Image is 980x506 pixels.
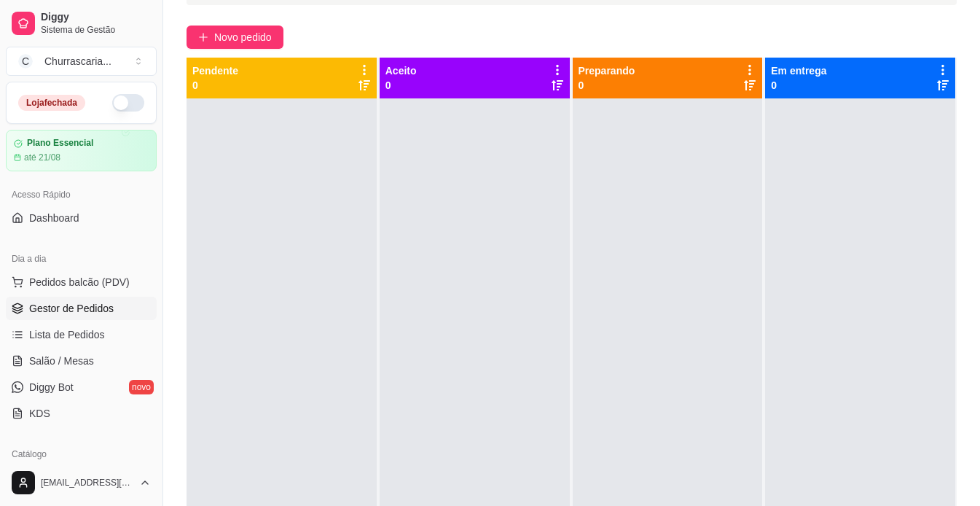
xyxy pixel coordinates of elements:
[771,78,826,93] p: 0
[41,11,151,24] span: Diggy
[18,95,85,111] div: Loja fechada
[27,138,93,149] article: Plano Essencial
[6,47,157,76] button: Select a team
[6,247,157,270] div: Dia a dia
[6,443,157,466] div: Catálogo
[41,24,151,36] span: Sistema de Gestão
[29,354,94,368] span: Salão / Mesas
[6,323,157,346] a: Lista de Pedidos
[112,94,144,112] button: Alterar Status
[29,301,114,316] span: Gestor de Pedidos
[6,270,157,294] button: Pedidos balcão (PDV)
[24,152,60,163] article: até 21/08
[29,406,50,421] span: KDS
[385,78,417,93] p: 0
[6,6,157,41] a: DiggySistema de Gestão
[29,211,79,225] span: Dashboard
[192,78,238,93] p: 0
[385,63,417,78] p: Aceito
[29,275,130,289] span: Pedidos balcão (PDV)
[579,63,635,78] p: Preparando
[187,26,283,49] button: Novo pedido
[192,63,238,78] p: Pendente
[579,78,635,93] p: 0
[6,349,157,373] a: Salão / Mesas
[6,402,157,425] a: KDS
[6,183,157,206] div: Acesso Rápido
[6,297,157,320] a: Gestor de Pedidos
[6,130,157,171] a: Plano Essencialaté 21/08
[6,206,157,230] a: Dashboard
[6,465,157,500] button: [EMAIL_ADDRESS][DOMAIN_NAME]
[6,375,157,399] a: Diggy Botnovo
[198,32,208,42] span: plus
[29,380,74,394] span: Diggy Bot
[29,327,105,342] span: Lista de Pedidos
[771,63,826,78] p: Em entrega
[44,54,111,69] div: Churrascaria ...
[41,477,133,489] span: [EMAIL_ADDRESS][DOMAIN_NAME]
[214,29,272,45] span: Novo pedido
[18,54,33,69] span: C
